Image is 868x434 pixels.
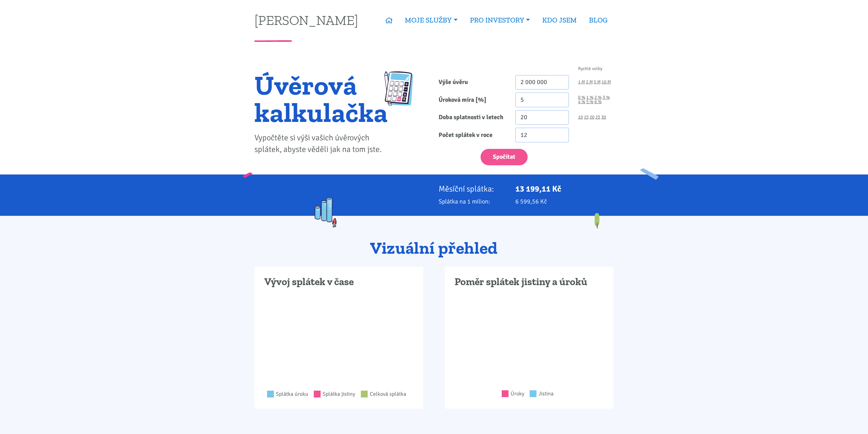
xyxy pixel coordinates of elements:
[578,95,585,100] a: 0 %
[264,276,413,289] h3: Vývoj splátek v čase
[578,80,585,84] a: 1 M
[586,80,593,84] a: 2 M
[434,128,511,142] label: Počet splátek v roce
[515,197,614,206] p: 6 599,56 Kč
[578,100,585,104] a: 4 %
[254,132,388,155] p: Vypočtěte si výši vašich úvěrových splátek, abyste věděli jak na tom jste.
[254,239,614,257] h2: Vizuální přehled
[602,80,611,84] a: 10 M
[586,100,593,104] a: 5 %
[515,184,614,194] p: 13 199,11 Kč
[434,75,511,90] label: Výše úvěru
[583,12,614,28] a: BLOG
[399,12,464,28] a: MOJE SLUŽBY
[603,95,610,100] a: 3 %
[594,95,602,100] a: 2 %
[578,115,583,120] a: 10
[481,149,528,166] button: Spočítat
[434,110,511,125] label: Doba splatnosti v letech
[595,115,600,120] a: 25
[536,12,583,28] a: KDO JSEM
[254,13,358,27] a: [PERSON_NAME]
[464,12,536,28] a: PRO INVESTORY
[584,115,589,120] a: 15
[601,115,606,120] a: 30
[594,80,601,84] a: 5 M
[254,71,388,126] h1: Úvěrová kalkulačka
[434,93,511,107] label: Úroková míra [%]
[586,95,593,100] a: 1 %
[590,115,594,120] a: 20
[594,100,602,104] a: 6 %
[439,197,506,206] p: Splátka na 1 milion:
[439,184,506,194] p: Měsíční splátka:
[455,276,604,289] h3: Poměr splátek jistiny a úroků
[578,67,602,71] span: Rychlé volby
